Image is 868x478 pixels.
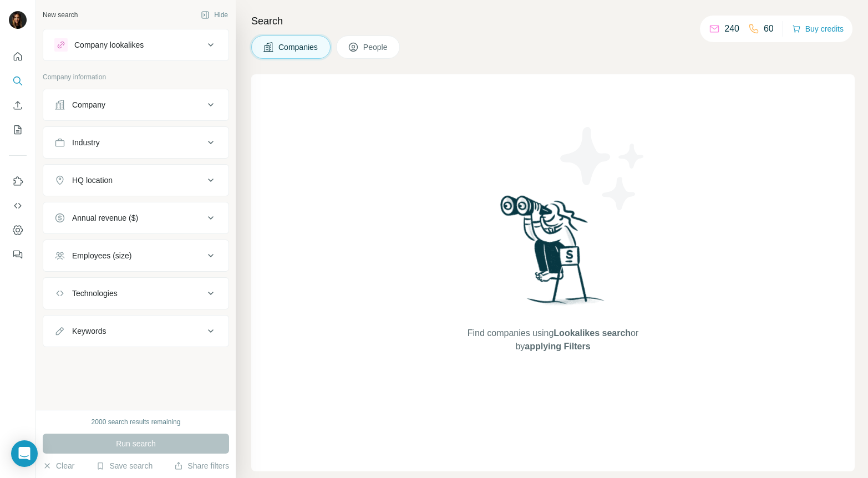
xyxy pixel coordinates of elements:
[9,171,27,191] button: Use Surfe on LinkedIn
[92,417,181,427] div: 2000 search results remaining
[43,280,229,307] button: Technologies
[9,245,27,265] button: Feedback
[553,119,653,218] img: Surfe Illustration - Stars
[74,39,144,50] div: Company lookalikes
[72,99,105,110] div: Company
[9,220,27,240] button: Dashboard
[43,129,229,156] button: Industry
[495,192,611,316] img: Surfe Illustration - Woman searching with binoculars
[9,120,27,140] button: My lists
[43,460,74,471] button: Clear
[43,72,229,82] p: Company information
[43,205,229,231] button: Annual revenue ($)
[43,318,229,344] button: Keywords
[724,22,739,35] p: 240
[363,42,389,53] span: People
[72,288,118,299] div: Technologies
[72,175,113,186] div: HQ location
[72,212,138,223] div: Annual revenue ($)
[9,71,27,91] button: Search
[278,42,319,53] span: Companies
[764,22,774,35] p: 60
[792,21,844,37] button: Buy credits
[464,327,642,353] span: Find companies using or by
[9,95,27,115] button: Enrich CSV
[251,13,855,29] h4: Search
[43,242,229,269] button: Employees (size)
[72,250,131,261] div: Employees (size)
[525,342,590,351] span: applying Filters
[193,7,236,23] button: Hide
[9,196,27,216] button: Use Surfe API
[72,326,106,337] div: Keywords
[43,167,229,194] button: HQ location
[96,460,153,471] button: Save search
[43,91,229,118] button: Company
[9,47,27,67] button: Quick start
[9,11,27,29] img: Avatar
[554,328,631,338] span: Lookalikes search
[43,32,229,58] button: Company lookalikes
[43,10,78,20] div: New search
[11,440,38,467] div: Open Intercom Messenger
[174,460,229,471] button: Share filters
[72,137,100,148] div: Industry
